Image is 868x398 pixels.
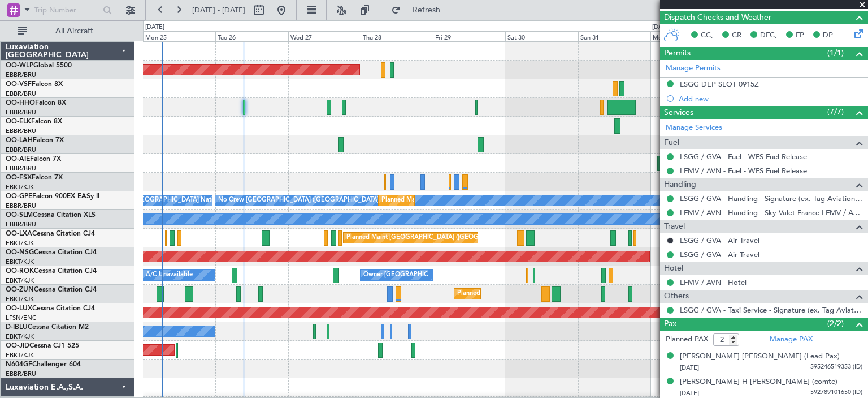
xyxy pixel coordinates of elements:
div: Owner [GEOGRAPHIC_DATA]-[GEOGRAPHIC_DATA] [363,267,516,284]
a: EBKT/KJK [6,239,34,247]
a: EBBR/BRU [6,71,36,79]
a: LFMV / AVN - Hotel [680,277,747,287]
a: OO-HHOFalcon 8X [6,100,66,106]
a: OO-FSXFalcon 7X [6,174,63,181]
div: Mon 25 [143,31,215,41]
a: LFMV / AVN - Handling - Sky Valet France LFMV / AVN **MY HANDLING** [680,208,862,217]
a: Manage Permits [666,63,721,74]
a: EBKT/KJK [6,351,34,360]
span: OO-LUX [6,305,32,312]
a: D-IBLUCessna Citation M2 [6,324,89,331]
a: OO-NSGCessna Citation CJ4 [6,249,97,256]
a: OO-ZUNCessna Citation CJ4 [6,286,97,293]
a: LSGG / GVA - Air Travel [680,236,759,245]
a: EBBR/BRU [6,145,36,154]
div: Sat 30 [505,31,578,41]
a: LFSN/ENC [6,314,37,322]
a: Manage Services [666,122,722,134]
span: OO-LAH [6,137,33,144]
input: Trip Number [34,2,99,19]
span: OO-HHO [6,100,35,106]
span: Refresh [403,6,450,14]
div: A/C Unavailable [146,267,193,284]
span: Permits [664,47,691,60]
span: All Aircraft [29,27,119,35]
a: EBKT/KJK [6,183,34,191]
div: Add new [679,94,862,104]
span: Hotel [664,262,683,275]
a: EBBR/BRU [6,220,36,229]
span: OO-SLM [6,212,33,219]
span: [DATE] [680,363,699,372]
span: DFC, [760,30,777,41]
span: OO-JID [6,343,29,349]
button: Refresh [386,1,454,19]
div: Fri 29 [433,31,505,41]
a: LSGG / GVA - Air Travel [680,250,759,259]
a: OO-GPEFalcon 900EX EASy II [6,193,99,200]
a: OO-LAHFalcon 7X [6,137,64,144]
a: EBBR/BRU [6,164,36,173]
div: Planned Maint [GEOGRAPHIC_DATA] ([GEOGRAPHIC_DATA] National) [381,192,586,209]
span: OO-LXA [6,230,32,237]
span: CR [732,30,741,41]
div: Planned Maint [GEOGRAPHIC_DATA] ([GEOGRAPHIC_DATA] National) [346,229,551,246]
button: All Aircraft [12,22,123,40]
span: Fuel [664,136,679,149]
span: Services [664,106,693,119]
a: EBBR/BRU [6,127,36,135]
a: LFMV / AVN - Fuel - WFS Fuel Release [680,166,807,176]
span: OO-ZUN [6,286,34,293]
span: [DATE] [680,389,699,397]
span: (2/2) [827,318,844,329]
div: [DATE] [652,23,671,32]
a: OO-ELKFalcon 8X [6,118,62,125]
div: LSGG DEP SLOT 0915Z [680,79,759,89]
a: EBBR/BRU [6,89,36,98]
div: No Crew [GEOGRAPHIC_DATA] ([GEOGRAPHIC_DATA] National) [218,192,407,209]
span: D-IBLU [6,324,28,331]
span: OO-NSG [6,249,34,256]
div: Tue 26 [215,31,288,41]
div: Sun 31 [578,31,650,41]
a: OO-SLMCessna Citation XLS [6,212,96,219]
span: DP [823,30,833,41]
a: EBKT/KJK [6,332,34,341]
span: OO-VSF [6,81,32,88]
div: Mon 1 [650,31,723,41]
span: 592789101650 (ID) [810,388,862,397]
a: EBKT/KJK [6,295,34,303]
span: Pax [664,318,676,331]
span: Handling [664,178,696,191]
span: OO-FSX [6,174,32,181]
a: LSGG / GVA - Taxi Service - Signature (ex. Tag Aviation) LSGG / GVA [680,305,862,315]
div: [DATE] [145,23,164,32]
a: EBKT/KJK [6,276,34,285]
span: N604GF [6,361,32,368]
a: EBBR/BRU [6,108,36,117]
span: FP [796,30,804,41]
span: OO-ELK [6,118,31,125]
span: (7/7) [827,106,844,118]
a: OO-LXACessna Citation CJ4 [6,230,95,237]
span: OO-ROK [6,268,34,275]
a: LSGG / GVA - Fuel - WFS Fuel Release [680,152,807,161]
span: Dispatch Checks and Weather [664,11,771,24]
span: OO-GPE [6,193,32,200]
span: CC, [701,30,713,41]
span: [DATE] - [DATE] [192,5,245,15]
span: Others [664,290,689,303]
span: OO-AIE [6,156,30,162]
div: [PERSON_NAME] [PERSON_NAME] (Lead Pax) [680,351,840,362]
a: LSGG / GVA - Handling - Signature (ex. Tag Aviation) LSGG / GVA [680,194,862,203]
div: Planned Maint Kortrijk-[GEOGRAPHIC_DATA] [457,285,589,302]
a: EBKT/KJK [6,258,34,266]
a: Manage PAX [770,334,813,345]
a: OO-WLPGlobal 5500 [6,62,72,69]
div: Thu 28 [361,31,433,41]
span: Travel [664,220,685,233]
span: 595246519353 (ID) [810,362,862,372]
a: OO-ROKCessna Citation CJ4 [6,268,97,275]
a: OO-JIDCessna CJ1 525 [6,343,79,349]
div: [PERSON_NAME] H [PERSON_NAME] (comte) [680,376,837,388]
